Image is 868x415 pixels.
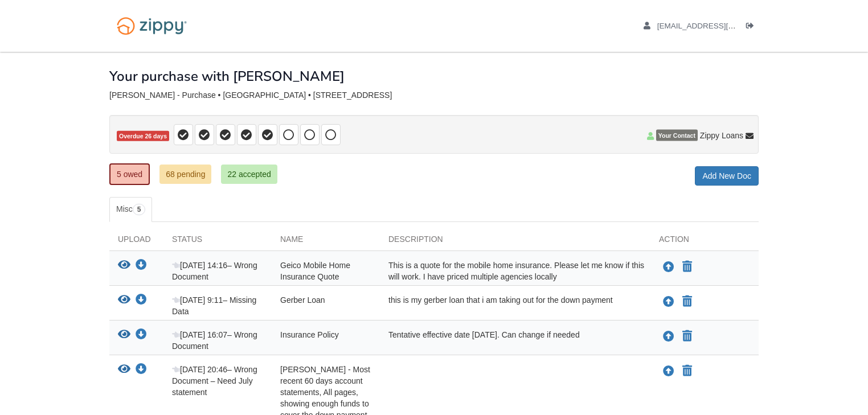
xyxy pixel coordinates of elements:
[118,329,130,341] button: View Insurance Policy
[380,233,650,250] div: Description
[172,330,227,339] span: [DATE] 16:07
[380,294,650,317] div: this is my gerber loan that i am taking out for the down payment
[136,296,147,305] a: Download Gerber Loan
[656,130,698,141] span: Your Contact
[118,260,130,272] button: View Geico Mobile Home Insurance Quote
[380,329,650,352] div: Tentative effective date [DATE]. Can change if needed
[681,364,693,378] button: Declare Jacqueline Cambell - Most recent 60 days account statements, All pages, showing enough fu...
[136,365,147,375] a: Download Jacqueline Cambell - Most recent 60 days account statements, All pages, showing enough f...
[172,261,227,270] span: [DATE] 14:16
[280,295,325,305] span: Gerber Loan
[109,91,759,100] div: [PERSON_NAME] - Purchase • [GEOGRAPHIC_DATA] • [STREET_ADDRESS]
[657,22,788,30] span: joycemariec@gmail.com
[280,261,350,281] span: Geico Mobile Home Insurance Quote
[109,163,150,185] a: 5 owed
[380,260,650,282] div: This is a quote for the mobile home insurance. Please let me know if this will work. I have price...
[133,204,146,215] span: 5
[172,365,227,374] span: [DATE] 20:46
[117,131,169,142] span: Overdue 26 days
[163,329,272,352] div: – Wrong Document
[700,130,743,141] span: Zippy Loans
[662,294,675,309] button: Upload Gerber Loan
[650,233,759,250] div: Action
[118,294,130,306] button: View Gerber Loan
[280,330,339,339] span: Insurance Policy
[136,261,147,270] a: Download Geico Mobile Home Insurance Quote
[681,330,693,343] button: Declare Insurance Policy not applicable
[681,295,693,309] button: Declare Gerber Loan not applicable
[109,233,163,250] div: Upload
[272,233,380,250] div: Name
[644,22,788,33] a: edit profile
[681,260,693,274] button: Declare Geico Mobile Home Insurance Quote not applicable
[662,329,675,344] button: Upload Insurance Policy
[163,260,272,282] div: – Wrong Document
[163,233,272,250] div: Status
[172,295,223,305] span: [DATE] 9:11
[109,11,194,40] img: Logo
[109,197,152,222] a: Misc
[118,364,130,376] button: View Jacqueline Cambell - Most recent 60 days account statements, All pages, showing enough funds...
[109,69,345,84] h1: Your purchase with [PERSON_NAME]
[221,165,277,184] a: 22 accepted
[136,331,147,340] a: Download Insurance Policy
[695,166,759,186] a: Add New Doc
[159,165,211,184] a: 68 pending
[662,260,675,274] button: Upload Geico Mobile Home Insurance Quote
[163,294,272,317] div: – Missing Data
[746,22,759,33] a: Log out
[662,364,675,379] button: Upload Jacqueline Cambell - Most recent 60 days account statements, All pages, showing enough fun...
